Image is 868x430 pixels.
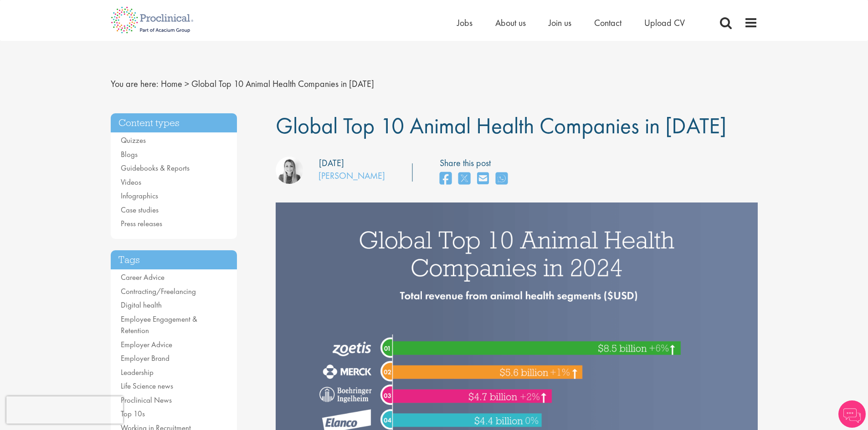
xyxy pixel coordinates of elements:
[276,157,303,184] img: Hannah Burke
[121,339,172,349] a: Employer Advice
[121,367,154,377] a: Leadership
[121,314,197,336] a: Employee Engagement & Retention
[594,17,621,29] a: Contact
[121,395,172,405] a: Proclinical News
[644,17,685,29] a: Upload CV
[6,396,123,424] iframe: reCAPTCHA
[440,157,512,170] label: Share this post
[495,17,526,29] a: About us
[319,157,344,170] div: [DATE]
[191,78,374,90] span: Global Top 10 Animal Health Companies in [DATE]
[458,169,470,189] a: share on twitter
[111,250,237,270] h3: Tags
[121,218,162,228] a: Press releases
[121,409,145,419] a: Top 10s
[276,111,726,140] span: Global Top 10 Animal Health Companies in [DATE]
[838,400,866,428] img: Chatbot
[121,191,158,201] a: Infographics
[111,78,159,90] span: You are here:
[121,177,141,187] a: Videos
[185,78,189,90] span: >
[496,169,508,189] a: share on whats app
[121,163,190,173] a: Guidebooks & Reports
[318,170,385,182] a: [PERSON_NAME]
[121,149,138,159] a: Blogs
[121,381,173,391] a: Life Science news
[121,272,164,282] a: Career Advice
[440,169,452,189] a: share on facebook
[121,353,169,363] a: Employer Brand
[121,135,146,145] a: Quizzes
[161,78,182,90] a: breadcrumb link
[457,17,473,29] a: Jobs
[121,205,159,215] a: Case studies
[549,17,571,29] a: Join us
[121,286,196,296] a: Contracting/Freelancing
[477,169,489,189] a: share on email
[121,300,162,310] a: Digital health
[111,113,237,133] h3: Content types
